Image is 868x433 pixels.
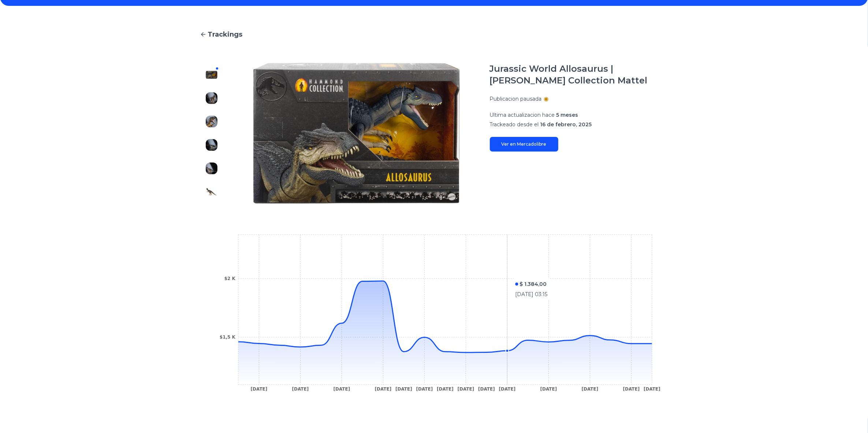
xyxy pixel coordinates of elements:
span: Trackeado desde el [490,121,539,128]
img: Jurassic World Allosaurus | Hammond Collection Mattel [206,69,217,81]
tspan: [DATE] [623,387,640,392]
span: 5 meses [556,112,578,118]
tspan: [DATE] [644,387,660,392]
tspan: [DATE] [250,387,267,392]
tspan: [DATE] [292,387,309,392]
tspan: [DATE] [478,387,495,392]
tspan: [DATE] [333,387,350,392]
tspan: [DATE] [581,387,598,392]
tspan: $1,5 K [219,335,235,340]
tspan: [DATE] [375,387,391,392]
p: Publicacion pausada [490,95,542,102]
tspan: [DATE] [395,387,412,392]
tspan: [DATE] [437,387,454,392]
tspan: [DATE] [499,387,515,392]
img: Jurassic World Allosaurus | Hammond Collection Mattel [206,163,217,174]
span: Trackings [208,29,243,40]
a: Ver en Mercadolibre [490,137,558,152]
tspan: [DATE] [457,387,474,392]
tspan: $2 K [224,276,235,281]
img: Jurassic World Allosaurus | Hammond Collection Mattel [206,116,217,127]
img: Jurassic World Allosaurus | Hammond Collection Mattel [206,186,217,198]
a: Trackings [200,29,668,40]
img: Jurassic World Allosaurus | Hammond Collection Mattel [206,139,217,151]
img: Jurassic World Allosaurus | Hammond Collection Mattel [238,63,475,204]
tspan: [DATE] [416,387,433,392]
img: Jurassic World Allosaurus | Hammond Collection Mattel [206,92,217,104]
tspan: [DATE] [540,387,557,392]
h1: Jurassic World Allosaurus | [PERSON_NAME] Collection Mattel [490,63,668,86]
span: 16 de febrero, 2025 [540,121,592,128]
span: Ultima actualizacion hace [490,112,555,118]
